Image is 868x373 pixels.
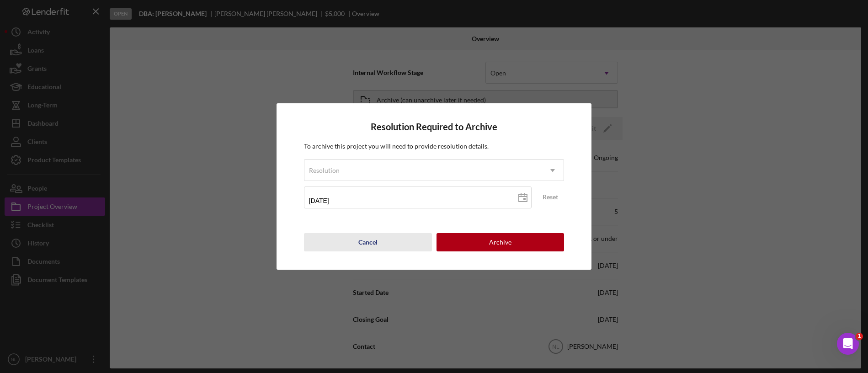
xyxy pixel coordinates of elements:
iframe: Intercom live chat [837,333,859,355]
button: Archive [437,233,564,251]
h4: Resolution Required to Archive [304,122,564,132]
div: Resolution [309,167,340,174]
div: Archive [489,233,511,251]
button: Cancel [304,233,432,251]
div: Reset [543,190,558,204]
span: 1 [856,333,863,340]
p: To archive this project you will need to provide resolution details. [304,141,564,151]
button: Reset [537,190,564,204]
div: Cancel [358,233,378,251]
